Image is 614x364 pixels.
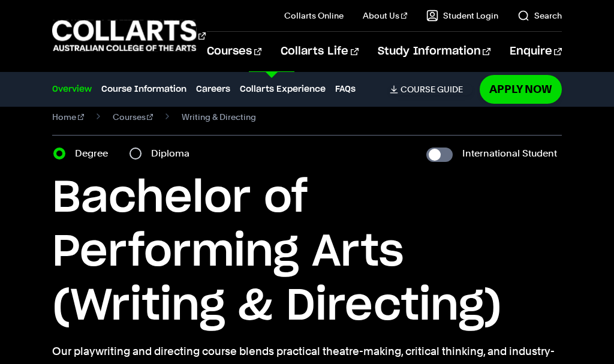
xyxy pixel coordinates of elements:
[378,32,490,71] a: Study Information
[182,109,256,125] span: Writing & Directing
[390,84,472,95] a: Course Guide
[207,32,261,71] a: Courses
[240,83,326,96] a: Collarts Experience
[335,83,356,96] a: FAQs
[196,83,230,96] a: Careers
[284,10,344,22] a: Collarts Online
[75,145,115,162] label: Degree
[151,145,197,162] label: Diploma
[52,109,84,125] a: Home
[363,10,407,22] a: About Us
[281,32,358,71] a: Collarts Life
[52,19,177,53] div: Go to homepage
[426,10,498,22] a: Student Login
[113,109,153,125] a: Courses
[480,75,562,103] a: Apply Now
[101,83,186,96] a: Course Information
[52,83,92,96] a: Overview
[510,32,562,71] a: Enquire
[517,10,562,22] a: Search
[52,172,562,333] h1: Bachelor of Performing Arts (Writing & Directing)
[462,145,557,162] label: International Student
